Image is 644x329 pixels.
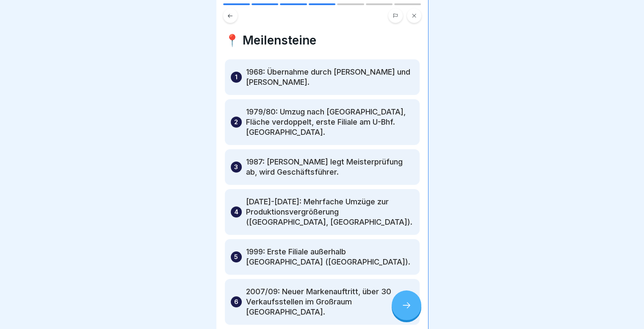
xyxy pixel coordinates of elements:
[234,207,238,217] p: 4
[246,287,414,317] p: 2007/09: Neuer Markenauftritt, über 30 Verkaufsstellen im Großraum [GEOGRAPHIC_DATA].
[246,247,414,267] p: 1999: Erste Filiale außerhalb [GEOGRAPHIC_DATA] ([GEOGRAPHIC_DATA]).
[225,33,420,47] h4: 📍 Meilensteine
[246,107,414,137] p: 1979/80: Umzug nach [GEOGRAPHIC_DATA], Fläche verdoppelt, erste Filiale am U-Bhf. [GEOGRAPHIC_DATA].
[234,297,238,307] p: 6
[234,162,238,172] p: 3
[246,197,414,227] p: [DATE]-[DATE]: Mehrfache Umzüge zur Produktionsvergrößerung ([GEOGRAPHIC_DATA], [GEOGRAPHIC_DATA]).
[234,252,238,262] p: 5
[235,72,238,82] p: 1
[234,117,238,127] p: 2
[246,157,414,177] p: 1987: [PERSON_NAME] legt Meisterprüfung ab, wird Geschäftsführer.
[246,67,414,87] p: 1968: Übernahme durch [PERSON_NAME] und [PERSON_NAME].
